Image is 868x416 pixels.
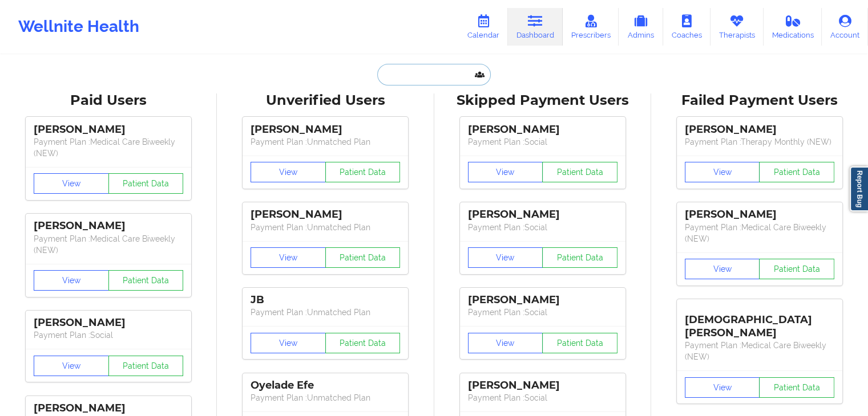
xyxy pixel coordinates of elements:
button: View [468,247,543,268]
button: View [468,162,543,182]
p: Payment Plan : Social [468,136,617,148]
div: [PERSON_NAME] [251,123,400,136]
p: Payment Plan : Medical Care Biweekly (NEW) [34,136,183,159]
button: Patient Data [108,356,184,376]
p: Payment Plan : Social [468,392,617,403]
button: View [34,173,109,194]
button: View [34,270,109,291]
a: Therapists [710,8,764,46]
p: Payment Plan : Medical Care Biweekly (NEW) [34,233,183,256]
p: Payment Plan : Medical Care Biweekly (NEW) [685,340,834,362]
div: [PERSON_NAME] [685,208,834,221]
button: View [685,259,760,279]
div: Paid Users [8,92,209,109]
div: Failed Payment Users [659,92,860,109]
div: Skipped Payment Users [442,92,643,109]
p: Payment Plan : Therapy Monthly (NEW) [685,136,834,148]
p: Payment Plan : Unmatched Plan [251,222,400,233]
button: Patient Data [759,377,834,398]
button: Patient Data [759,259,834,279]
div: [PERSON_NAME] [34,123,183,136]
p: Payment Plan : Social [468,307,617,318]
div: [PERSON_NAME] [34,316,183,329]
p: Payment Plan : Medical Care Biweekly (NEW) [685,222,834,244]
a: Calendar [459,8,508,46]
a: Account [822,8,868,46]
button: Patient Data [759,162,834,182]
div: Oyelade Efe [251,379,400,392]
button: View [685,377,760,398]
p: Payment Plan : Unmatched Plan [251,392,400,403]
a: Admins [619,8,663,46]
div: [PERSON_NAME] [468,123,617,136]
button: Patient Data [325,247,401,268]
div: [PERSON_NAME] [468,379,617,392]
div: [PERSON_NAME] [468,208,617,221]
button: Patient Data [325,333,401,353]
a: Report Bug [850,166,868,211]
div: Unverified Users [225,92,426,109]
button: Patient Data [325,162,401,182]
button: Patient Data [108,270,184,291]
button: Patient Data [108,173,184,194]
a: Coaches [663,8,710,46]
p: Payment Plan : Social [468,222,617,233]
a: Medications [764,8,822,46]
p: Payment Plan : Social [34,329,183,341]
button: Patient Data [542,333,617,353]
button: View [251,162,326,182]
div: [PERSON_NAME] [34,219,183,233]
a: Dashboard [508,8,563,46]
button: View [468,333,543,353]
button: View [251,247,326,268]
p: Payment Plan : Unmatched Plan [251,136,400,148]
button: View [34,356,109,376]
a: Prescribers [563,8,619,46]
button: Patient Data [542,162,617,182]
div: [PERSON_NAME] [685,123,834,136]
p: Payment Plan : Unmatched Plan [251,307,400,318]
div: JB [251,293,400,307]
div: [DEMOGRAPHIC_DATA][PERSON_NAME] [685,305,834,340]
div: [PERSON_NAME] [251,208,400,221]
div: [PERSON_NAME] [468,293,617,307]
button: View [685,162,760,182]
button: Patient Data [542,247,617,268]
div: [PERSON_NAME] [34,402,183,415]
button: View [251,333,326,353]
